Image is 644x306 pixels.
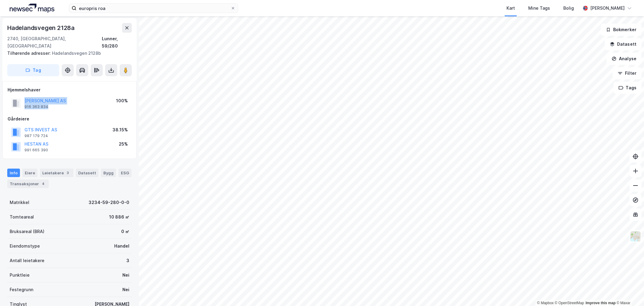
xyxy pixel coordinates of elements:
div: Lunner, 59/280 [102,35,132,50]
div: Nei [122,286,129,293]
div: ESG [118,169,131,177]
div: Antall leietakere [10,257,44,264]
div: 987 179 724 [24,133,48,138]
div: Matrikkel [10,199,29,206]
div: 4 [40,181,46,187]
div: 991 665 390 [24,148,48,153]
input: Søk på adresse, matrikkel, gårdeiere, leietakere eller personer [76,4,231,13]
div: 3 [65,170,71,176]
div: Hadelandsvegen 2128b [7,50,127,57]
div: 0 ㎡ [121,228,129,235]
button: Analyse [607,53,642,65]
button: Filter [613,67,642,79]
div: Hadelandsvegen 2128a [7,23,76,33]
div: 10 886 ㎡ [109,213,129,221]
div: 2740, [GEOGRAPHIC_DATA], [GEOGRAPHIC_DATA] [7,35,102,50]
div: Kart [506,5,515,12]
div: Nei [122,271,129,279]
div: Hjemmelshaver [8,86,131,94]
button: Bokmerker [601,24,642,36]
span: Tilhørende adresser: [7,51,52,56]
div: Info [7,169,20,177]
button: Tag [7,64,59,76]
div: 38.15% [112,126,128,133]
div: 3 [126,257,129,264]
button: Datasett [605,38,642,50]
div: Bolig [563,5,574,12]
iframe: Chat Widget [614,277,644,306]
img: Z [630,231,641,242]
img: logo.a4113a55bc3d86da70a041830d287a7e.svg [10,4,54,13]
div: Datasett [76,169,99,177]
div: Mine Tags [528,5,550,12]
div: Punktleie [10,271,30,279]
a: Improve this map [586,301,616,305]
div: Bruksareal (BRA) [10,228,44,235]
div: Kontrollprogram for chat [614,277,644,306]
div: Eiendomstype [10,242,40,250]
div: Leietakere [40,169,73,177]
div: Tomteareal [10,213,34,221]
div: Bygg [101,169,116,177]
div: Transaksjoner [7,179,49,188]
a: OpenStreetMap [555,301,584,305]
div: Gårdeiere [8,115,131,123]
a: Mapbox [537,301,554,305]
div: 100% [116,97,128,104]
div: 916 363 834 [24,104,48,109]
div: Festegrunn [10,286,33,293]
div: 3234-59-280-0-0 [89,199,129,206]
div: Eiere [22,169,37,177]
button: Tags [613,82,642,94]
div: Handel [114,242,129,250]
div: 25% [119,140,128,148]
div: [PERSON_NAME] [590,5,625,12]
